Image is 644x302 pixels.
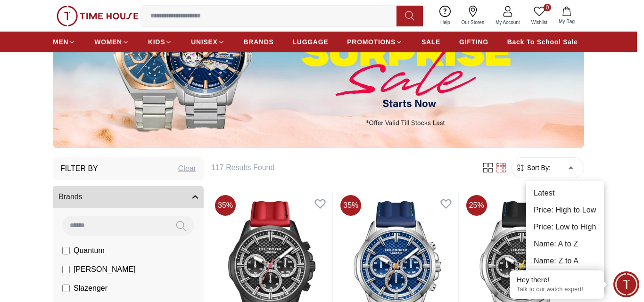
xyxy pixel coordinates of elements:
[517,286,597,294] p: Talk to our watch expert!
[526,253,604,269] li: Name: Z to A
[613,271,639,297] div: Chat Widget
[517,275,597,285] div: Hey there!
[526,219,604,236] li: Price: Low to High
[526,202,604,219] li: Price: High to Low
[526,236,604,253] li: Name: A to Z
[526,185,604,202] li: Latest
[526,269,604,286] li: Best Sellers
